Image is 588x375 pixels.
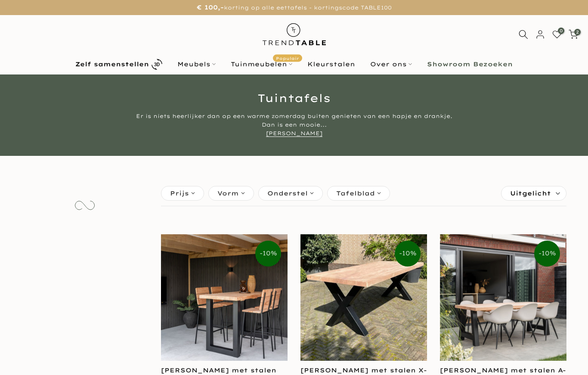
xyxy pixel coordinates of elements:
a: Over ons [363,59,420,69]
h1: Tuintafels [42,93,546,103]
span: Prijs [170,189,189,198]
a: Zelf samenstellen [68,57,170,72]
strong: € 100,- [197,3,224,11]
b: Zelf samenstellen [75,61,149,67]
div: Er is niets heerlijker dan op een warme zomerdag buiten genieten van een hapje en drankje. Dan is... [133,112,455,138]
label: Sorteren:Uitgelicht [501,186,566,200]
a: TuinmeubelenPopulair [223,59,300,69]
span: Onderstel [267,189,308,198]
iframe: toggle-frame [1,331,44,374]
span: Tafelblad [336,189,375,198]
span: -10% [255,241,281,267]
a: 0 [552,30,562,39]
p: korting op alle eettafels - kortingscode TABLE100 [11,2,577,13]
b: Showroom Bezoeken [427,61,513,67]
span: 2 [574,29,581,35]
span: Uitgelicht [510,186,551,200]
span: Vorm [217,189,239,198]
span: 0 [558,28,564,34]
a: Kleurstalen [300,59,363,69]
span: Populair [273,55,302,62]
a: Showroom Bezoeken [420,59,520,69]
img: trend-table [257,15,332,53]
span: -10% [534,241,560,267]
a: [PERSON_NAME] [266,130,322,137]
a: Meubels [170,59,223,69]
span: -10% [395,241,421,267]
a: 2 [569,30,578,39]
